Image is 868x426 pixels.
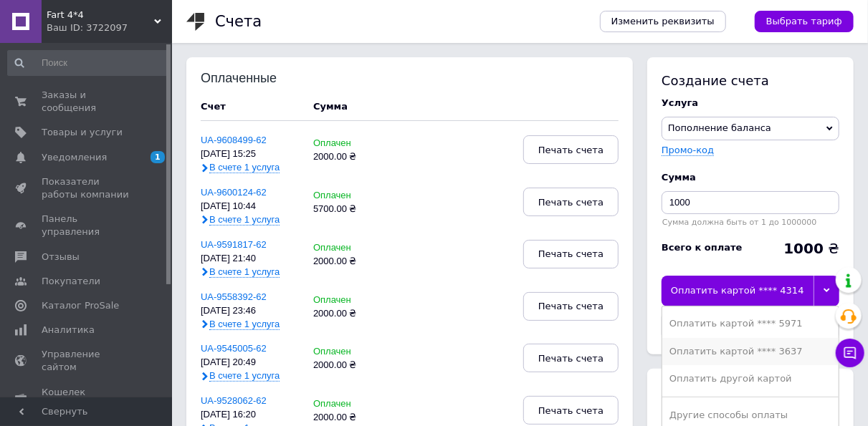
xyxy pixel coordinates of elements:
div: Оплатить картой **** 3637 [669,345,831,358]
div: [DATE] 23:46 [201,306,299,316]
a: UA-9591817-62 [201,239,267,250]
span: Аналитика [42,324,95,337]
b: 1000 [783,240,824,257]
div: [DATE] 10:44 [201,201,299,212]
span: Заказы и сообщения [42,89,133,115]
a: UA-9558392-62 [201,291,267,302]
div: Счет [201,100,299,113]
span: Уведомления [42,151,107,164]
div: Оплачен [313,138,380,149]
div: Оплатить картой **** 5971 [669,317,831,330]
span: Покупатели [42,275,100,288]
span: Печать счета [538,248,604,259]
div: Другие способы оплаты [669,409,831,422]
span: Печать счета [538,353,604,364]
span: Печать счета [538,301,604,311]
span: Изменить реквизиты [611,15,715,28]
button: Чат с покупателем [836,339,864,367]
div: Услуга [662,97,839,110]
div: ₴ [783,241,839,256]
input: Введите сумму [662,191,839,214]
div: Оплачен [313,399,380,410]
div: [DATE] 20:49 [201,357,299,368]
span: Пополнение баланса [668,122,771,133]
button: Печать счета [523,188,619,216]
a: Выбрать тариф [755,11,854,32]
div: 5700.00 ₴ [313,204,380,215]
div: 2000.00 ₴ [313,152,380,163]
span: Кошелек компании [42,386,133,412]
a: Изменить реквизиты [600,11,726,32]
span: В счете 1 услуга [209,319,280,330]
div: [DATE] 16:20 [201,410,299,420]
span: Печать счета [538,145,604,155]
a: UA-9545005-62 [201,343,267,354]
div: Ваш ID: 3722097 [47,21,172,34]
span: В счете 1 услуга [209,370,280,382]
div: Создание счета [662,72,839,89]
span: Выбрать тариф [766,15,842,28]
div: Сумма [313,100,348,113]
span: В счете 1 услуга [209,162,280,173]
button: Печать счета [523,344,619,372]
div: 2000.00 ₴ [313,256,380,267]
span: Печать счета [538,405,604,416]
div: Сумма [662,171,839,184]
span: 1 [151,151,165,163]
div: Оплачен [313,243,380,253]
div: Оплаченные [201,72,295,86]
div: Оплатить другой картой [669,372,831,385]
span: В счете 1 услуга [209,214,280,226]
h1: Счета [215,13,262,30]
a: UA-9600124-62 [201,187,267,198]
span: В счете 1 услуга [209,266,280,278]
button: Печать счета [523,396,619,425]
div: Всего к оплате [662,241,743,254]
button: Печать счета [523,292,619,321]
span: Показатели работы компании [42,175,133,201]
span: Fart 4*4 [47,9,154,21]
button: Печать счета [523,240,619,268]
div: [DATE] 15:25 [201,149,299,160]
div: Оплатить картой **** 4314 [662,276,813,306]
span: Отзывы [42,251,80,263]
div: Сумма должна быть от 1 до 1000000 [662,218,839,227]
span: Печать счета [538,197,604,208]
a: UA-9528062-62 [201,395,267,406]
div: Оплачен [313,295,380,306]
div: Оплачен [313,347,380,357]
span: Товары и услуги [42,126,123,139]
span: Каталог ProSale [42,299,119,312]
div: Оплачен [313,190,380,201]
button: Печать счета [523,135,619,164]
div: 2000.00 ₴ [313,360,380,371]
div: [DATE] 21:40 [201,253,299,264]
div: 2000.00 ₴ [313,412,380,423]
span: Панель управления [42,213,133,238]
span: Управление сайтом [42,348,133,374]
input: Поиск [7,50,169,76]
label: Промо-код [662,145,714,155]
a: UA-9608499-62 [201,135,267,145]
div: 2000.00 ₴ [313,309,380,319]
